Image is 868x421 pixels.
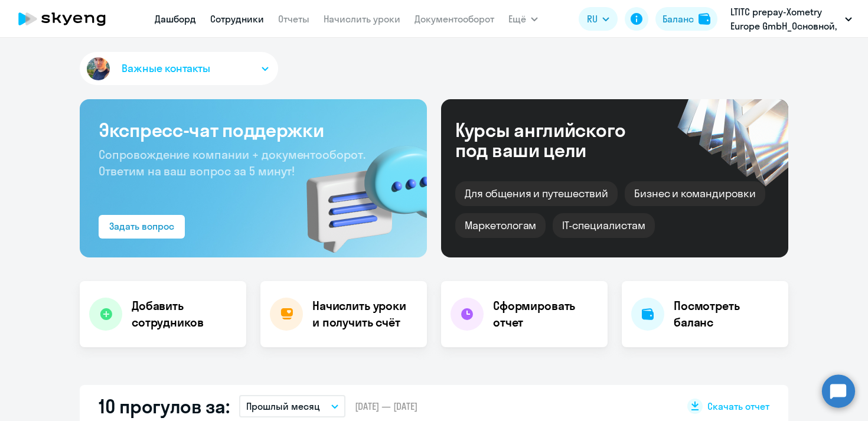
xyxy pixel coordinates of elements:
a: Отчеты [278,13,309,25]
div: Бизнес и командировки [625,181,765,206]
a: Документооборот [415,13,494,25]
h2: 10 прогулов за: [99,394,230,418]
button: Ещё [508,7,538,31]
button: Задать вопрос [99,215,185,239]
button: LTITC prepay-Xometry Europe GmbH_Основной, Xometry Europe GmbH [725,5,858,33]
p: Прошлый месяц [246,399,320,413]
p: LTITC prepay-Xometry Europe GmbH_Основной, Xometry Europe GmbH [730,5,840,33]
a: Начислить уроки [324,13,400,25]
a: Дашборд [155,13,196,25]
span: RU [587,12,598,26]
span: Сопровождение компании + документооборот. Ответим на ваш вопрос за 5 минут! [99,147,366,178]
h4: Посмотреть баланс [674,298,779,331]
img: balance [699,13,710,25]
div: Баланс [663,12,694,26]
span: Ещё [508,12,526,26]
h4: Начислить уроки и получить счёт [312,298,415,331]
button: Прошлый месяц [239,395,345,417]
a: Сотрудники [210,13,264,25]
h4: Добавить сотрудников [132,298,237,331]
span: Скачать отчет [707,400,769,413]
button: Балансbalance [655,7,717,31]
div: Задать вопрос [109,219,174,233]
h3: Экспресс-чат поддержки [99,118,408,142]
div: IT-специалистам [553,213,654,238]
div: Маркетологам [455,213,546,238]
img: avatar [84,55,112,83]
button: Важные контакты [80,52,278,85]
button: RU [579,7,618,31]
div: Для общения и путешествий [455,181,618,206]
h4: Сформировать отчет [493,298,598,331]
img: bg-img [289,125,427,257]
span: [DATE] — [DATE] [355,400,417,413]
div: Курсы английского под ваши цели [455,120,657,160]
span: Важные контакты [122,61,210,76]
